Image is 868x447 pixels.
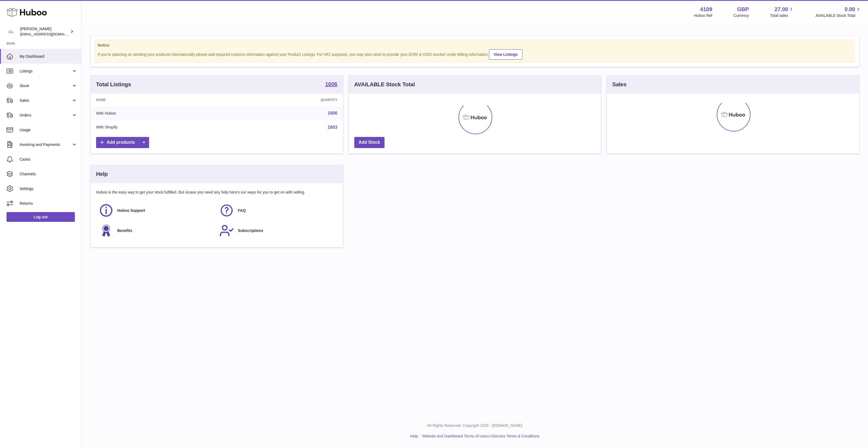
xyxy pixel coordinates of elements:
div: Currency [734,13,749,18]
a: 1603 [328,125,337,130]
td: With Huboo [91,106,227,120]
div: If you're planning on sending your products internationally please add required customs informati... [98,48,852,60]
strong: Notice [98,43,852,48]
a: Add Stock [354,137,384,148]
strong: GBP [737,6,749,13]
div: [PERSON_NAME] [20,26,69,37]
span: AVAILABLE Stock Total [815,13,861,18]
span: Listings [20,69,72,74]
img: internalAdmin-4109@internal.huboo.com [7,27,15,36]
p: All Rights Reserved. Copyright 2025 - [DOMAIN_NAME] [86,423,864,428]
a: Benefits [99,223,214,238]
a: Service Terms & Conditions [493,434,540,438]
span: Cases [20,157,77,162]
span: Total sales [770,13,794,18]
td: With Shopify [91,120,227,134]
span: Usage [20,127,77,133]
p: Huboo is the easy way to get your stock fulfilled. But incase you need any help here's our ways f... [96,190,337,195]
a: Log out [7,212,75,222]
span: Benefits [117,228,132,233]
span: Stock [20,83,72,88]
span: My Dashboard [20,54,77,59]
a: Huboo Support [99,203,214,218]
a: FAQ [219,203,334,218]
h3: AVAILABLE Stock Total [354,81,415,88]
span: Returns [20,201,77,206]
span: 27.00 [774,6,788,13]
a: 1606 [325,81,337,88]
span: Channels [20,172,77,177]
h3: Help [96,170,108,178]
a: Help [410,434,418,438]
a: Subscriptions [219,223,334,238]
a: 1606 [328,111,337,115]
span: Invoicing and Payments [20,142,72,147]
span: FAQ [238,208,246,213]
a: 27.00 Total sales [770,6,794,18]
span: Subscriptions [238,228,263,233]
span: 0.00 [845,6,855,13]
span: Orders [20,113,72,118]
th: Quantity [227,94,343,106]
li: and [420,434,539,439]
span: Sales [20,98,72,103]
a: Website and Dashboard Terms of Use [422,434,486,438]
h3: Total Listings [96,81,131,88]
span: Settings [20,186,77,191]
h3: Sales [612,81,626,88]
span: [EMAIL_ADDRESS][DOMAIN_NAME] [20,32,80,36]
th: Name [91,94,227,106]
span: Huboo Support [117,208,145,213]
strong: 1606 [325,81,337,87]
a: Add products [96,137,149,148]
div: Huboo Ref [694,13,712,18]
a: View Listings [489,49,522,60]
a: 0.00 AVAILABLE Stock Total [815,6,861,18]
strong: 4109 [700,6,712,13]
